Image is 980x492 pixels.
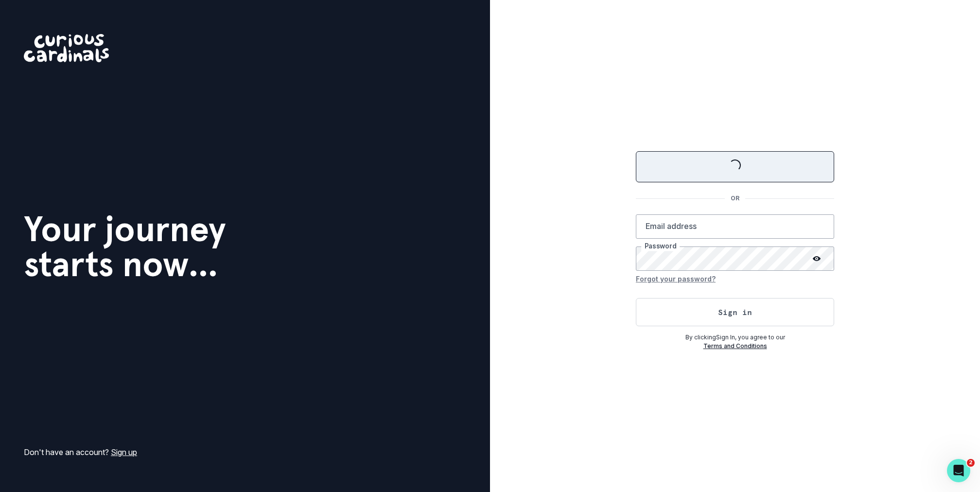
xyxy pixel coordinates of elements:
p: OR [725,194,745,203]
img: Curious Cardinals Logo [24,34,109,62]
button: Sign in with Google (GSuite) [636,151,834,182]
iframe: Intercom live chat [947,459,970,482]
h1: Your journey starts now... [24,211,226,281]
a: Sign up [111,447,137,457]
p: Don't have an account? [24,446,137,458]
p: By clicking Sign In , you agree to our [636,333,834,342]
span: 2 [967,459,975,467]
button: Forgot your password? [636,271,716,286]
button: Sign in [636,298,834,326]
a: Terms and Conditions [703,342,767,350]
